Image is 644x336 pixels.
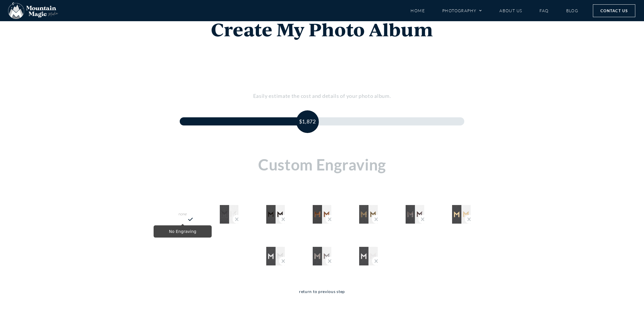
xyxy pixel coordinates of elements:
a: return to previous step [299,288,345,303]
p: Easily estimate the cost and details of your photo album. [165,91,479,100]
div: Matte Gold [452,205,471,224]
nav: Menu [411,6,578,16]
span: Contact Us [600,8,628,14]
div: Blind [220,205,238,224]
div: Granite [406,205,424,224]
div: Matte Silver [266,247,285,265]
div: Copper [313,205,331,224]
div: No Engraving [173,205,192,224]
img: Mountain Magic Media photography logo Crested Butte Photographer [8,2,58,19]
h2: Custom Engraving [148,156,496,173]
div: Gold [359,205,378,224]
a: Photography [442,6,482,16]
div: Black [266,205,285,224]
a: Contact Us [593,4,635,17]
a: FAQ [539,6,548,16]
h1: Create my photo album [165,20,479,33]
span: $1,872 [299,118,316,125]
div: Silver [313,247,331,265]
a: About Us [499,6,522,16]
div: White [359,247,378,265]
a: Blog [566,6,578,16]
a: Home [411,6,425,16]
